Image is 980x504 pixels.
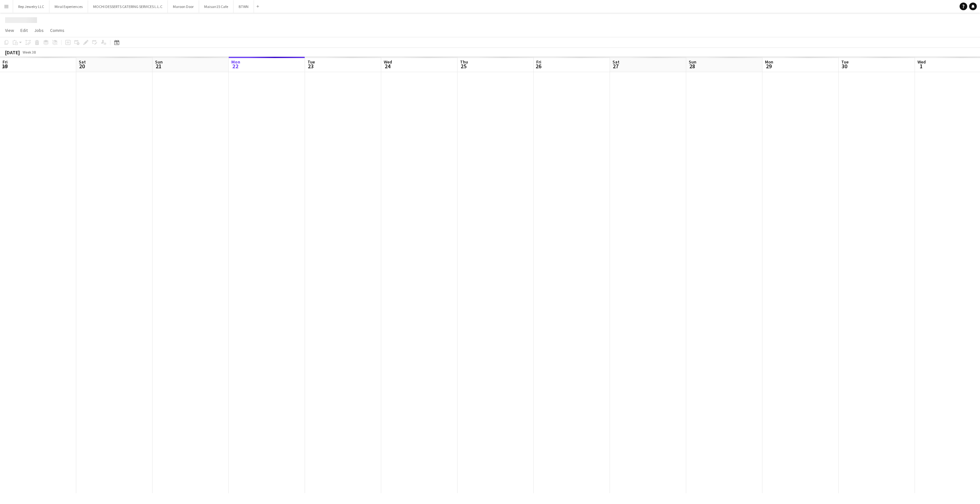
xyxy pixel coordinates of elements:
span: Fri [536,59,541,65]
span: Sun [689,59,696,65]
span: Fri [3,59,8,65]
span: 26 [535,63,541,70]
span: 1 [917,63,926,70]
span: Wed [917,59,926,65]
button: MOCHI DESSERTS CATERING SERVICES L.L.C [88,0,168,13]
span: Wed [384,59,392,65]
button: Maisan15 Cafe [199,0,234,13]
a: Edit [18,26,30,34]
span: 23 [307,63,315,70]
span: Jobs [34,27,44,33]
span: 29 [764,63,773,70]
div: [DATE] [5,49,20,56]
span: Mon [231,59,240,65]
span: Sat [612,59,620,65]
span: Tue [841,59,849,65]
span: 19 [2,63,8,70]
span: 20 [78,63,86,70]
a: Jobs [32,26,46,34]
a: View [3,26,17,34]
span: 21 [154,63,163,70]
button: Maroon Door [168,0,199,13]
span: Week 38 [21,50,37,55]
span: 30 [840,63,849,70]
span: Edit [20,27,28,33]
span: 27 [612,63,620,70]
span: Tue [308,59,315,65]
span: Sun [155,59,163,65]
span: Mon [765,59,773,65]
a: Comms [48,26,67,34]
span: Sat [79,59,86,65]
button: Rep Jewelry LLC [13,0,49,13]
span: 25 [459,63,468,70]
span: View [5,27,14,33]
span: 24 [383,63,392,70]
button: Miral Experiences [49,0,88,13]
span: 28 [688,63,696,70]
span: Thu [460,59,468,65]
span: 22 [230,63,240,70]
button: BTWN [234,0,254,13]
span: Comms [50,27,64,33]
